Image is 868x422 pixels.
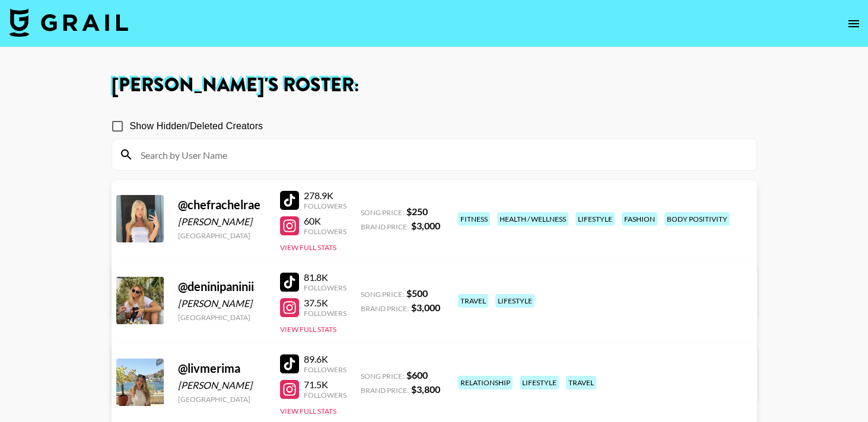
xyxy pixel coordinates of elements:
div: fashion [622,212,657,226]
div: 37.5K [304,297,346,309]
div: relationship [458,376,513,389]
div: [GEOGRAPHIC_DATA] [178,313,266,322]
strong: $ 500 [406,287,428,299]
input: Search by User Name [133,145,749,164]
img: Grail Talent [9,8,128,37]
div: 278.9K [304,190,346,202]
span: Song Price: [361,372,404,381]
span: Show Hidden/Deleted Creators [130,119,263,133]
div: fitness [458,212,490,226]
div: Followers [304,391,346,399]
div: [GEOGRAPHIC_DATA] [178,231,266,240]
div: [PERSON_NAME] [178,298,266,309]
h1: [PERSON_NAME] 's Roster: [112,76,757,95]
div: 81.8K [304,271,346,283]
div: health / wellness [497,212,568,226]
span: Song Price: [361,208,404,217]
div: 60K [304,215,346,227]
span: Brand Price: [361,304,409,313]
div: body positivity [664,212,730,226]
button: View Full Stats [280,407,336,415]
div: [PERSON_NAME] [178,216,266,228]
div: Followers [304,227,346,236]
button: View Full Stats [280,243,336,252]
div: Followers [304,283,346,292]
strong: $ 3,000 [411,220,440,231]
div: lifestyle [495,294,535,308]
div: [GEOGRAPHIC_DATA] [178,395,266,404]
div: @ deninipaninii [178,279,266,294]
strong: $ 250 [406,206,428,217]
div: Followers [304,202,346,210]
div: 89.6K [304,353,346,365]
span: Brand Price: [361,222,409,231]
button: View Full Stats [280,325,336,334]
span: Song Price: [361,290,404,299]
strong: $ 3,800 [411,383,440,395]
div: travel [458,294,488,308]
div: travel [566,376,596,389]
strong: $ 600 [406,369,428,381]
div: 71.5K [304,379,346,391]
div: Followers [304,365,346,374]
strong: $ 3,000 [411,302,440,313]
div: [PERSON_NAME] [178,379,266,391]
span: Brand Price: [361,386,409,395]
div: @ chefrachelrae [178,197,266,212]
div: @ livmerima [178,361,266,376]
button: open drawer [842,12,866,36]
div: lifestyle [576,212,615,226]
div: lifestyle [520,376,559,389]
div: Followers [304,309,346,318]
